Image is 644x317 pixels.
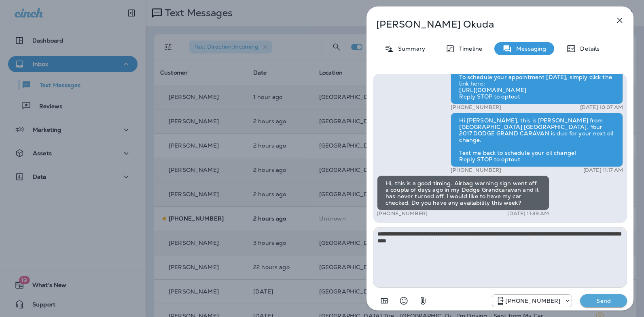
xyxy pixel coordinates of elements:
[451,104,501,111] p: [PHONE_NUMBER]
[580,104,623,111] p: [DATE] 10:07 AM
[580,294,627,307] button: Send
[492,296,572,306] div: +1 (984) 409-9300
[505,298,560,304] p: [PHONE_NUMBER]
[512,45,546,52] p: Messaging
[576,45,600,52] p: Details
[394,45,425,52] p: Summary
[376,19,597,30] p: [PERSON_NAME] Okuda
[583,167,623,173] p: [DATE] 11:17 AM
[455,45,482,52] p: Timeline
[377,210,428,217] p: [PHONE_NUMBER]
[451,113,623,167] div: Hi [PERSON_NAME], this is [PERSON_NAME] from [GEOGRAPHIC_DATA] [GEOGRAPHIC_DATA]. Your 2017 DODGE...
[376,293,392,309] button: Add in a premade template
[451,167,501,173] p: [PHONE_NUMBER]
[587,297,621,304] p: Send
[377,176,549,210] div: Hi, this is a good timing. Airbag warning sign went off a couple of days ago in my Dodge Grandcar...
[396,293,412,309] button: Select an emoji
[507,210,549,217] p: [DATE] 11:39 AM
